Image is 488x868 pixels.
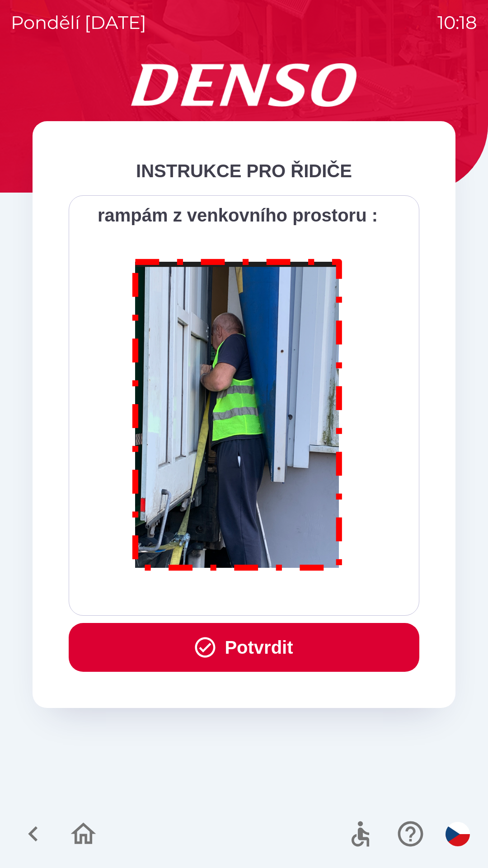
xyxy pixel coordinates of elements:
[437,9,477,36] p: 10:18
[11,9,146,36] p: pondělí [DATE]
[446,822,470,846] img: cs flag
[122,247,353,579] img: M8MNayrTL6gAAAABJRU5ErkJggg==
[69,157,419,184] div: INSTRUKCE PRO ŘIDIČE
[69,623,419,672] button: Potvrdit
[33,63,455,107] img: Logo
